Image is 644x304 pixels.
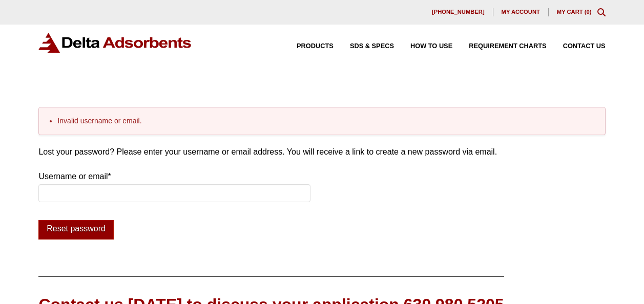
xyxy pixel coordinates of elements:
a: Requirement Charts [452,43,546,50]
a: SDS & SPECS [334,43,394,50]
span: How to Use [410,43,452,50]
label: Username or email [38,169,310,183]
a: My account [493,8,549,16]
span: Products [297,43,334,50]
button: Reset password [38,220,113,240]
li: Invalid username or email. [57,116,596,126]
a: How to Use [394,43,452,50]
img: Delta Adsorbents [38,33,192,53]
a: [PHONE_NUMBER] [424,8,493,16]
span: 0 [586,9,589,15]
span: [PHONE_NUMBER] [432,9,485,15]
span: SDS & SPECS [350,43,394,50]
span: My account [502,9,540,15]
a: Contact Us [547,43,606,50]
p: Lost your password? Please enter your username or email address. You will receive a link to creat... [38,145,605,159]
a: Products [280,43,334,50]
div: Toggle Modal Content [597,8,606,16]
a: My Cart (0) [557,9,592,15]
span: Requirement Charts [469,43,546,50]
span: Contact Us [563,43,606,50]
